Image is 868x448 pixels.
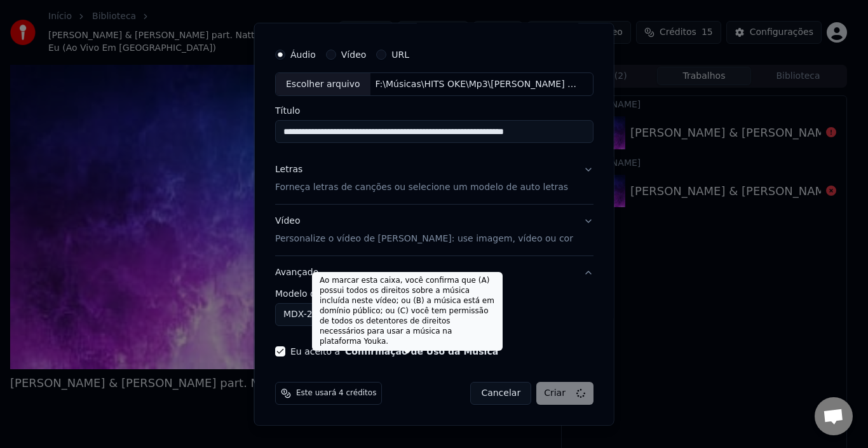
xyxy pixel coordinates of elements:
div: Escolher arquivo [276,72,370,95]
button: Eu aceito a [345,347,498,356]
button: Cancelar [470,382,531,405]
label: Áudio [290,50,316,58]
div: Ao marcar esta caixa, você confirma que (A) possui todos os direitos sobre a música incluída nest... [312,272,503,351]
div: Avançado [275,289,593,336]
div: F:\Músicas\HITS OKE\Mp3\[PERSON_NAME] & [PERSON_NAME] part. Nattan - Desapaixona Eu (Ao Vivo Em [... [370,78,586,90]
label: Eu aceito a [290,347,498,356]
label: Modelo de Separação [275,289,593,298]
button: Avançado [275,256,593,289]
button: VídeoPersonalize o vídeo de [PERSON_NAME]: use imagem, vídeo ou cor [275,205,593,255]
button: LetrasForneça letras de canções ou selecione um modelo de auto letras [275,153,593,204]
label: Vídeo [341,50,366,58]
label: Título [275,106,593,115]
p: Personalize o vídeo de [PERSON_NAME]: use imagem, vídeo ou cor [275,233,573,245]
div: Letras [275,163,302,176]
div: Vídeo [275,215,573,245]
span: Este usará 4 créditos [296,388,376,398]
p: Forneça letras de canções ou selecione um modelo de auto letras [275,181,568,194]
label: URL [391,50,409,58]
